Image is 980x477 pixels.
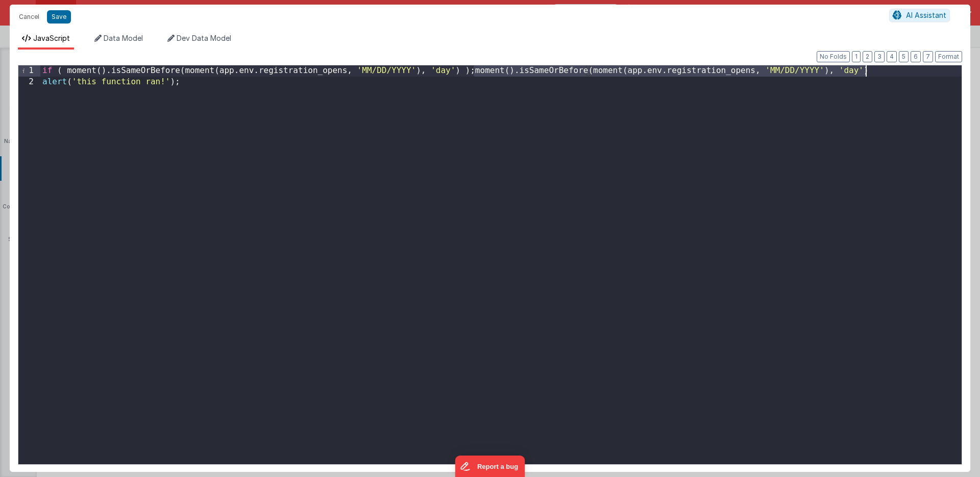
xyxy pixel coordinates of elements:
[899,51,909,62] button: 5
[177,34,231,42] span: Dev Data Model
[874,51,885,62] button: 3
[104,34,143,42] span: Data Model
[923,51,933,62] button: 7
[33,34,70,42] span: JavaScript
[852,51,861,62] button: 1
[14,10,44,24] button: Cancel
[935,51,962,62] button: Format
[47,10,71,23] button: Save
[906,11,946,19] span: AI Assistant
[18,65,40,77] div: 1
[18,77,40,88] div: 2
[889,9,950,22] button: AI Assistant
[911,51,921,62] button: 6
[455,456,525,477] iframe: Marker.io feedback button
[863,51,872,62] button: 2
[817,51,850,62] button: No Folds
[887,51,897,62] button: 4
